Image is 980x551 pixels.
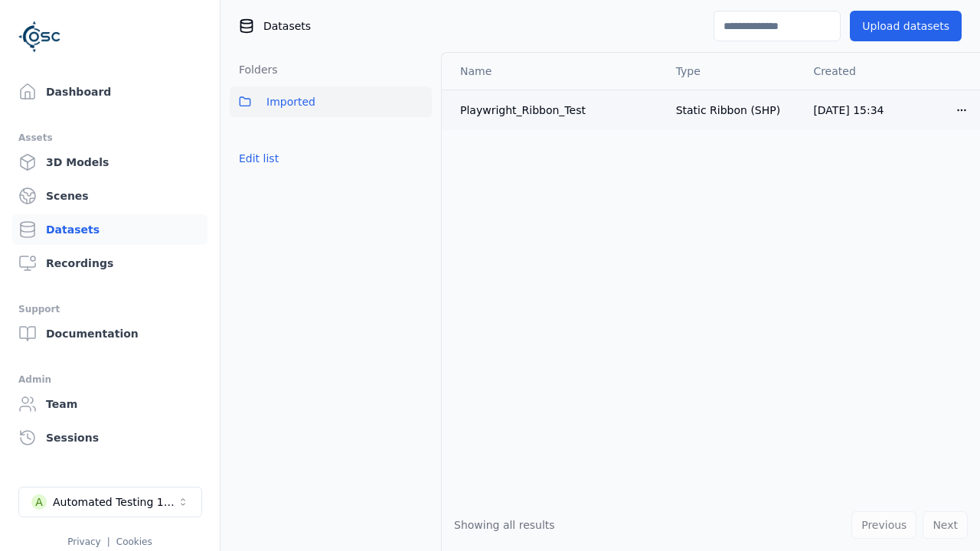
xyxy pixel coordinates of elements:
[813,104,884,116] span: [DATE] 15:34
[12,248,207,279] a: Recordings
[18,300,201,318] div: Support
[116,536,152,547] a: Cookies
[12,318,207,349] a: Documentation
[12,214,207,245] a: Datasets
[230,145,288,172] button: Edit list
[460,103,652,118] div: Playwright_Ribbon_Test
[664,90,802,130] td: Static Ribbon (SHP)
[266,93,315,111] span: Imported
[67,536,100,547] a: Privacy
[53,494,177,510] div: Automated Testing 1 - Playwright
[801,53,943,90] th: Created
[107,536,110,547] span: |
[664,53,802,90] th: Type
[31,494,47,510] div: A
[12,389,207,419] a: Team
[263,18,311,34] span: Datasets
[12,422,207,453] a: Sessions
[12,181,207,211] a: Scenes
[230,62,278,77] h3: Folders
[442,53,664,90] th: Name
[454,519,555,531] span: Showing all results
[18,129,201,147] div: Assets
[850,11,962,41] button: Upload datasets
[12,77,207,107] a: Dashboard
[230,86,432,117] button: Imported
[12,147,207,178] a: 3D Models
[18,15,61,58] img: Logo
[18,370,201,389] div: Admin
[18,487,202,517] button: Select a workspace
